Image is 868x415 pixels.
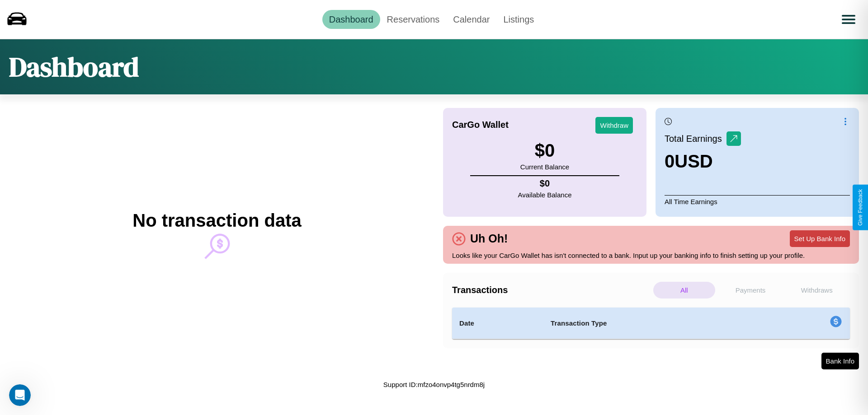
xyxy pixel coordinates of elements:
[665,151,741,172] h3: 0 USD
[452,120,509,130] h4: CarGo Wallet
[459,318,536,329] h4: Date
[551,318,756,329] h4: Transaction Type
[786,282,848,298] p: Withdraws
[322,10,380,29] a: Dashboard
[383,378,485,391] p: Support ID: mfzo4onvp4tg5nrdm8j
[9,48,139,85] h1: Dashboard
[518,189,572,201] p: Available Balance
[9,384,31,406] iframe: Intercom live chat
[595,117,633,134] button: Withdraw
[857,189,863,226] div: Give Feedback
[720,282,782,298] p: Payments
[653,282,715,298] p: All
[665,195,850,208] p: All Time Earnings
[466,232,512,245] h4: Uh Oh!
[836,7,861,32] button: Open menu
[452,285,651,295] h4: Transactions
[132,210,301,231] h2: No transaction data
[380,10,447,29] a: Reservations
[496,10,541,29] a: Listings
[665,131,726,147] p: Total Earnings
[518,178,572,189] h4: $ 0
[790,230,850,247] button: Set Up Bank Info
[821,353,859,369] button: Bank Info
[520,140,569,161] h3: $ 0
[520,161,569,173] p: Current Balance
[452,308,850,339] table: simple table
[446,10,496,29] a: Calendar
[452,249,850,261] p: Looks like your CarGo Wallet has isn't connected to a bank. Input up your banking info to finish ...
